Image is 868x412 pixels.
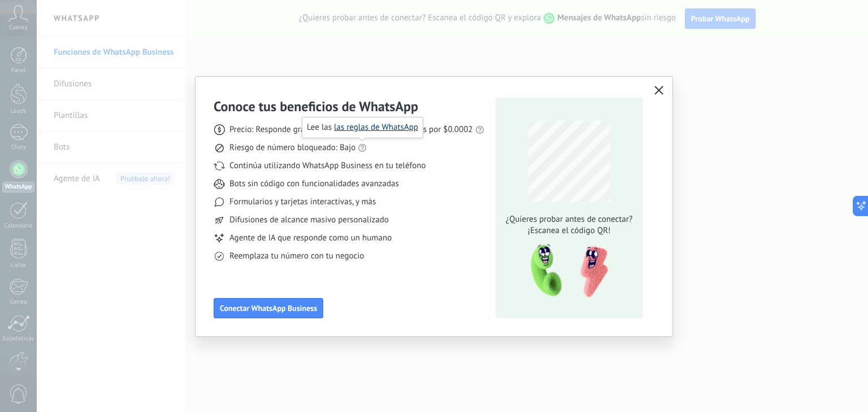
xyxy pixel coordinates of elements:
a: las reglas de WhatsApp [334,122,418,133]
button: Conectar WhatsApp Business [214,298,323,318]
span: ¿Quieres probar antes de conectar? [502,214,636,225]
span: Reemplaza tu número con tu negocio [229,251,364,262]
span: Lee las [307,122,418,133]
span: Agente de IA que responde como un humano [229,233,392,244]
span: Conectar WhatsApp Business [220,304,317,312]
span: Bots sin código con funcionalidades avanzadas [229,178,399,190]
span: Continúa utilizando WhatsApp Business en tu teléfono [229,160,426,172]
span: Precio: Responde gratis o inicia nuevas conversaciones por $0.0002 [229,124,473,135]
span: ¡Escanea el código QR! [502,225,636,236]
h3: Conoce tus beneficios de WhatsApp [214,98,418,115]
span: Riesgo de número bloqueado: Bajo [229,142,355,154]
span: Difusiones de alcance masivo personalizado [229,214,389,226]
img: qr-pic-1x.png [521,241,610,301]
span: Formularios y tarjetas interactivas, y más [229,196,376,208]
